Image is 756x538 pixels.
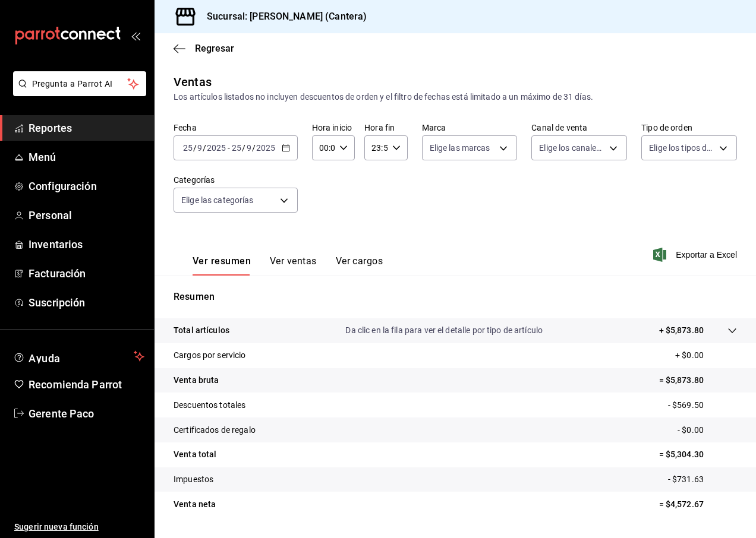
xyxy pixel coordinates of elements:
[668,399,737,412] p: - $569.50
[174,399,245,412] p: Descuentos totales
[422,124,518,132] label: Marca
[174,448,216,461] p: Venta total
[182,143,193,153] input: --
[336,255,383,276] button: Ver cargos
[174,290,737,304] p: Resumen
[29,178,144,194] span: Configuración
[32,78,128,90] span: Pregunta a Parrot AI
[174,176,298,184] label: Categorías
[174,91,737,103] div: Los artículos listados no incluyen descuentos de orden y el filtro de fechas está limitado a un m...
[174,473,213,486] p: Impuestos
[228,143,230,153] span: -
[29,406,144,422] span: Gerente Paco
[174,124,298,132] label: Fecha
[13,71,146,96] button: Pregunta a Parrot AI
[29,207,144,223] span: Personal
[539,142,605,154] span: Elige los canales de venta
[678,424,737,436] p: - $0.00
[246,143,252,153] input: --
[364,124,407,132] label: Hora fin
[531,124,627,132] label: Canal de venta
[174,73,212,91] div: Ventas
[193,255,251,276] button: Ver resumen
[430,142,490,154] span: Elige las marcas
[29,236,144,252] span: Inventarios
[29,295,144,311] span: Suscripción
[252,143,256,153] span: /
[195,43,234,54] span: Regresar
[256,143,276,153] input: ----
[270,255,317,276] button: Ver ventas
[181,194,254,206] span: Elige las categorías
[197,10,367,24] h3: Sucursal: [PERSON_NAME] (Cantera)
[206,143,226,153] input: ----
[659,374,737,387] p: = $5,873.80
[659,448,737,461] p: = $5,304.30
[675,349,737,362] p: + $0.00
[174,349,246,362] p: Cargos por servicio
[668,473,737,486] p: - $731.63
[14,521,144,533] span: Sugerir nueva función
[174,424,256,436] p: Certificados de regalo
[29,376,144,393] span: Recomienda Parrot
[29,149,144,165] span: Menú
[345,324,543,337] p: Da clic en la fila para ver el detalle por tipo de artículo
[131,31,140,40] button: open_drawer_menu
[641,124,737,132] label: Tipo de orden
[174,43,234,54] button: Regresar
[8,86,146,99] a: Pregunta a Parrot AI
[193,255,383,276] div: navigation tabs
[197,143,203,153] input: --
[649,142,715,154] span: Elige los tipos de orden
[242,143,245,153] span: /
[231,143,242,153] input: --
[203,143,206,153] span: /
[659,498,737,511] p: = $4,572.67
[174,374,219,387] p: Venta bruta
[656,248,737,262] button: Exportar a Excel
[174,498,216,511] p: Venta neta
[659,324,704,337] p: + $5,873.80
[193,143,197,153] span: /
[312,124,355,132] label: Hora inicio
[29,120,144,136] span: Reportes
[174,324,229,337] p: Total artículos
[29,349,129,363] span: Ayuda
[29,265,144,281] span: Facturación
